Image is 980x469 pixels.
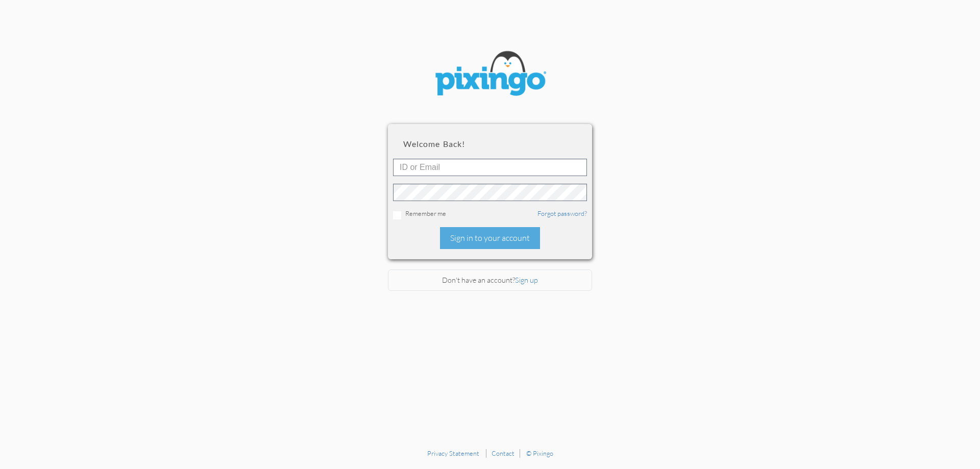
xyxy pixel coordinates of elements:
img: pixingo logo [429,46,551,104]
h2: Welcome back! [403,139,577,149]
div: Sign in to your account [440,227,540,249]
a: © Pixingo [526,449,553,457]
div: Don't have an account? [388,269,592,291]
div: Remember me [393,209,587,219]
a: Contact [492,449,514,457]
input: ID or Email [393,159,587,176]
a: Forgot password? [537,209,587,217]
iframe: Chat [979,468,980,469]
a: Sign up [515,276,538,284]
a: Privacy Statement [427,449,479,457]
